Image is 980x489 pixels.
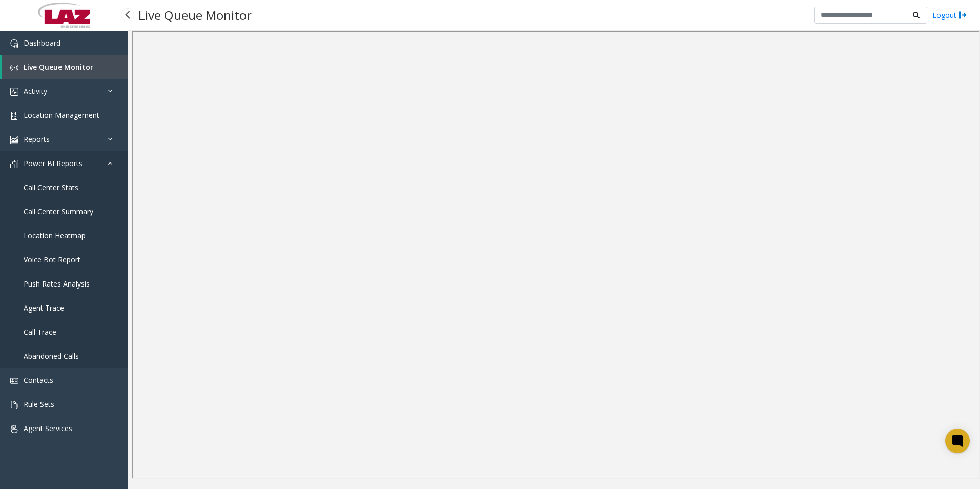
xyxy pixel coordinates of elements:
[10,377,18,385] img: 'icon'
[24,231,86,240] span: Location Heatmap
[24,279,90,289] span: Push Rates Analysis
[24,375,53,385] span: Contacts
[10,401,18,409] img: 'icon'
[24,255,80,264] span: Voice Bot Report
[10,64,18,72] img: 'icon'
[24,62,93,72] span: Live Queue Monitor
[932,10,967,21] a: Logout
[24,110,99,120] span: Location Management
[24,327,56,337] span: Call Trace
[24,38,60,48] span: Dashboard
[10,160,18,168] img: 'icon'
[2,55,128,79] a: Live Queue Monitor
[10,39,18,48] img: 'icon'
[133,3,257,28] h3: Live Queue Monitor
[24,423,72,433] span: Agent Services
[959,10,967,21] img: logout
[24,134,50,144] span: Reports
[24,182,78,192] span: Call Center Stats
[10,88,18,96] img: 'icon'
[24,207,93,216] span: Call Center Summary
[10,425,18,433] img: 'icon'
[10,136,18,144] img: 'icon'
[24,351,79,361] span: Abandoned Calls
[10,112,18,120] img: 'icon'
[24,86,47,96] span: Activity
[24,399,54,409] span: Rule Sets
[24,158,83,168] span: Power BI Reports
[24,303,64,313] span: Agent Trace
